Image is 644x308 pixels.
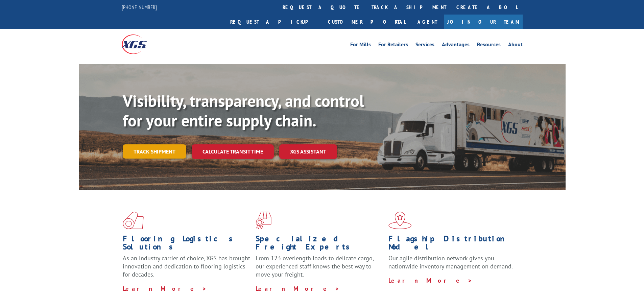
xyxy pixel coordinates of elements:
[323,15,411,29] a: Customer Portal
[256,254,383,284] p: From 123 overlength loads to delicate cargo, our experienced staff knows the best way to move you...
[123,90,364,131] b: Visibility, transparency, and control for your entire supply chain.
[122,4,157,10] a: [PHONE_NUMBER]
[123,235,251,254] h1: Flooring Logistics Solutions
[411,15,444,29] a: Agent
[256,212,271,229] img: xgs-icon-focused-on-flooring-red
[378,42,408,49] a: For Retailers
[123,212,144,229] img: xgs-icon-total-supply-chain-intelligence-red
[415,42,434,49] a: Services
[123,285,207,292] a: Learn More >
[123,144,186,159] a: Track shipment
[442,42,470,49] a: Advantages
[256,285,340,292] a: Learn More >
[388,254,513,270] span: Our agile distribution network gives you nationwide inventory management on demand.
[388,277,473,284] a: Learn More >
[388,235,516,254] h1: Flagship Distribution Model
[477,42,501,49] a: Resources
[256,235,383,254] h1: Specialized Freight Experts
[279,144,337,159] a: XGS ASSISTANT
[444,15,523,29] a: Join Our Team
[350,42,371,49] a: For Mills
[388,212,412,229] img: xgs-icon-flagship-distribution-model-red
[192,144,274,159] a: Calculate transit time
[225,15,323,29] a: Request a pickup
[123,254,250,278] span: As an industry carrier of choice, XGS has brought innovation and dedication to flooring logistics...
[508,42,523,49] a: About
